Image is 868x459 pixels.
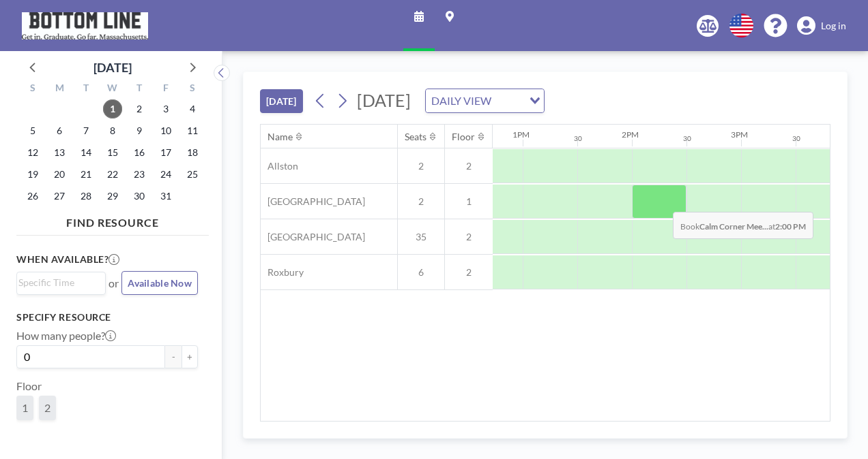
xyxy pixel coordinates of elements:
[445,231,493,243] span: 2
[17,272,105,293] div: Search for option
[445,160,493,172] span: 2
[156,187,175,206] span: Friday, October 31, 2025
[23,143,42,162] span: Sunday, October 12, 2025
[22,12,148,39] img: organization-logo
[261,231,365,243] span: [GEOGRAPHIC_DATA]
[76,187,96,206] span: Tuesday, October 28, 2025
[20,80,46,98] div: S
[398,231,444,243] span: 35
[495,92,521,110] input: Search for option
[797,16,846,35] a: Log in
[108,276,119,290] span: or
[76,121,96,140] span: Tuesday, October 7, 2025
[156,165,175,184] span: Friday, October 24, 2025
[50,187,69,206] span: Monday, October 27, 2025
[731,129,748,140] div: 3PM
[16,379,42,393] label: Floor
[103,187,122,206] span: Wednesday, October 29, 2025
[267,131,293,143] div: Name
[93,58,132,77] div: [DATE]
[574,134,582,143] div: 30
[699,221,768,232] b: Calm Corner Mee...
[398,266,444,279] span: 6
[152,80,179,98] div: F
[156,143,175,162] span: Friday, October 17, 2025
[76,143,96,162] span: Tuesday, October 14, 2025
[261,160,298,172] span: Allston
[16,431,39,445] label: Type
[23,121,42,140] span: Sunday, October 5, 2025
[100,80,126,98] div: W
[130,165,149,184] span: Thursday, October 23, 2025
[179,80,205,98] div: S
[103,165,122,184] span: Wednesday, October 22, 2025
[76,165,96,184] span: Tuesday, October 21, 2025
[128,277,192,289] span: Available Now
[683,134,691,143] div: 30
[398,195,444,208] span: 2
[18,275,98,290] input: Search for option
[405,131,426,143] div: Seats
[44,401,50,414] span: 2
[452,131,475,143] div: Floor
[16,329,116,343] label: How many people?
[165,345,182,368] button: -
[260,89,303,113] button: [DATE]
[182,345,198,368] button: +
[357,90,411,110] span: [DATE]
[23,165,42,184] span: Sunday, October 19, 2025
[183,165,202,184] span: Saturday, October 25, 2025
[183,143,202,162] span: Saturday, October 18, 2025
[398,160,444,172] span: 2
[821,20,846,32] span: Log in
[426,89,544,112] div: Search for option
[16,311,198,323] h3: Specify resource
[622,129,639,140] div: 2PM
[183,121,202,140] span: Saturday, October 11, 2025
[775,221,806,232] b: 2:00 PM
[130,187,149,206] span: Thursday, October 30, 2025
[23,187,42,206] span: Sunday, October 26, 2025
[50,143,69,162] span: Monday, October 13, 2025
[156,99,175,118] span: Friday, October 3, 2025
[183,99,202,118] span: Saturday, October 4, 2025
[673,212,813,239] span: Book at
[50,165,69,184] span: Monday, October 20, 2025
[130,99,149,118] span: Thursday, October 2, 2025
[261,266,304,279] span: Roxbury
[445,266,493,279] span: 2
[46,80,73,98] div: M
[130,121,149,140] span: Thursday, October 9, 2025
[445,195,493,208] span: 1
[50,121,69,140] span: Monday, October 6, 2025
[73,80,100,98] div: T
[121,271,198,295] button: Available Now
[16,210,209,229] h4: FIND RESOURCE
[126,80,152,98] div: T
[261,195,365,208] span: [GEOGRAPHIC_DATA]
[130,143,149,162] span: Thursday, October 16, 2025
[156,121,175,140] span: Friday, October 10, 2025
[103,143,122,162] span: Wednesday, October 15, 2025
[103,99,122,118] span: Wednesday, October 1, 2025
[103,121,122,140] span: Wednesday, October 8, 2025
[792,134,800,143] div: 30
[512,129,530,140] div: 1PM
[429,92,494,110] span: DAILY VIEW
[22,401,28,414] span: 1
